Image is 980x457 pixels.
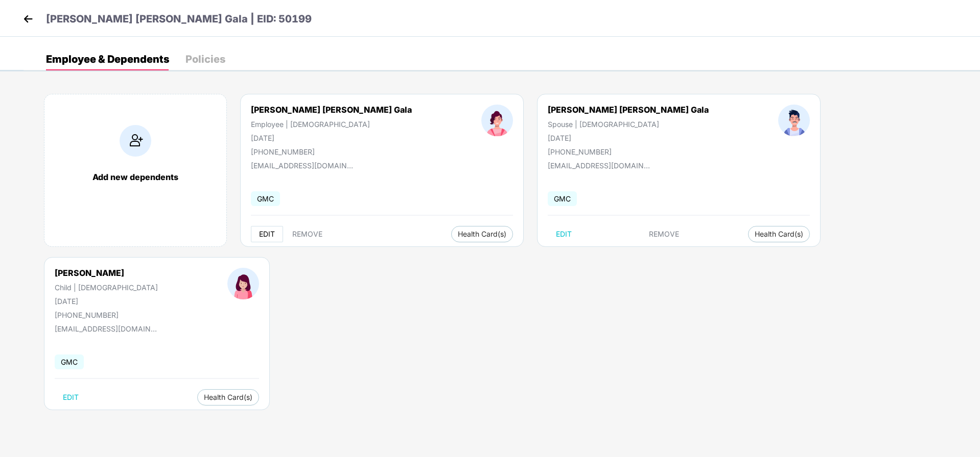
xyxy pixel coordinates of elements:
[55,172,216,182] div: Add new dependents
[55,311,158,319] div: [PHONE_NUMBER]
[204,395,252,400] span: Health Card(s)
[120,125,151,157] img: addIcon
[548,134,709,142] div: [DATE]
[46,54,169,64] div: Employee & Dependents
[251,161,353,170] div: [EMAIL_ADDRESS][DOMAIN_NAME]
[458,232,506,237] span: Health Card(s)
[548,147,709,156] div: [PHONE_NUMBER]
[251,191,280,206] span: GMC
[649,230,679,238] span: REMOVE
[251,134,412,142] div: [DATE]
[548,105,709,115] div: [PERSON_NAME] [PERSON_NAME] Gala
[55,354,84,369] span: GMC
[755,232,803,237] span: Health Card(s)
[284,226,331,242] button: REMOVE
[292,230,322,238] span: REMOVE
[55,268,158,278] div: [PERSON_NAME]
[641,226,687,242] button: REMOVE
[185,54,225,64] div: Policies
[251,226,283,242] button: EDIT
[451,226,513,242] button: Health Card(s)
[55,297,158,306] div: [DATE]
[251,120,412,129] div: Employee | [DEMOGRAPHIC_DATA]
[20,11,36,27] img: back
[548,161,650,170] div: [EMAIL_ADDRESS][DOMAIN_NAME]
[55,389,87,405] button: EDIT
[548,120,709,129] div: Spouse | [DEMOGRAPHIC_DATA]
[197,389,259,405] button: Health Card(s)
[548,191,577,206] span: GMC
[778,105,810,136] img: profileImage
[251,147,412,156] div: [PHONE_NUMBER]
[251,105,412,115] div: [PERSON_NAME] [PERSON_NAME] Gala
[46,11,312,27] p: [PERSON_NAME] [PERSON_NAME] Gala | EID: 50199
[481,105,513,136] img: profileImage
[227,268,259,299] img: profileImage
[55,324,157,333] div: [EMAIL_ADDRESS][DOMAIN_NAME]
[63,393,79,401] span: EDIT
[259,230,275,238] span: EDIT
[55,283,158,292] div: Child | [DEMOGRAPHIC_DATA]
[556,230,572,238] span: EDIT
[548,226,580,242] button: EDIT
[748,226,810,242] button: Health Card(s)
